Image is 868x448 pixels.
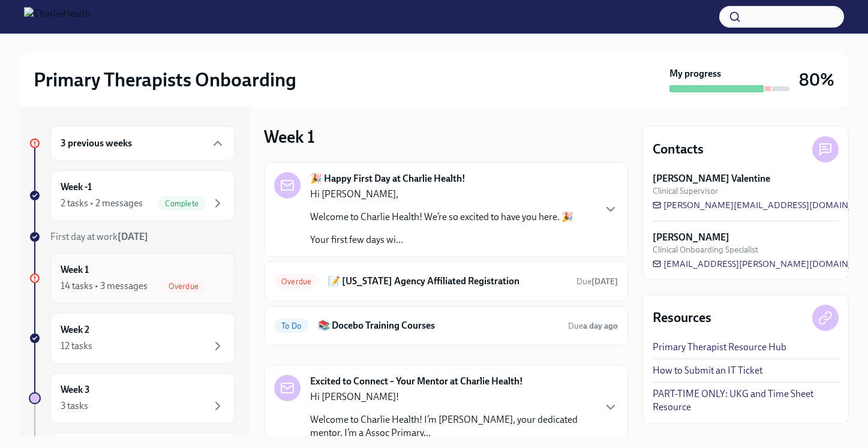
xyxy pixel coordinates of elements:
[653,387,839,414] a: PART-TIME ONLY: UKG and Time Sheet Resource
[29,230,235,243] a: First day at work[DATE]
[653,309,711,327] h4: Resources
[328,275,567,288] h6: 📝 [US_STATE] Agency Affiliated Registration
[568,320,618,332] span: August 19th, 2025 09:00
[264,126,315,148] h3: Week 1
[310,375,523,388] strong: Excited to Connect – Your Mentor at Charlie Health!
[50,126,235,161] div: 3 previous weeks
[158,199,206,208] span: Complete
[29,253,235,303] a: Week 114 tasks • 3 messagesOverdue
[310,188,573,201] p: Hi [PERSON_NAME],
[653,244,758,255] span: Clinical Onboarding Specialist
[50,231,148,242] span: First day at work
[653,172,770,185] strong: [PERSON_NAME] Valentine
[61,181,92,194] h6: Week -1
[29,313,235,363] a: Week 212 tasks
[310,413,594,440] p: Welcome to Charlie Health! I’m [PERSON_NAME], your dedicated mentor. I’m a Assoc Primary...
[274,316,618,335] a: To Do📚 Docebo Training CoursesDuea day ago
[591,276,618,287] strong: [DATE]
[310,390,594,404] p: Hi [PERSON_NAME]!
[161,282,206,291] span: Overdue
[310,233,573,246] p: Your first few days wi...
[653,231,729,244] strong: [PERSON_NAME]
[653,140,704,158] h4: Contacts
[61,383,90,396] h6: Week 3
[274,272,618,291] a: Overdue📝 [US_STATE] Agency Affiliated RegistrationDue[DATE]
[583,321,618,331] strong: a day ago
[61,399,88,413] div: 3 tasks
[61,263,89,276] h6: Week 1
[568,321,618,331] span: Due
[576,276,618,287] span: August 11th, 2025 09:00
[318,319,558,332] h6: 📚 Docebo Training Courses
[118,231,148,242] strong: [DATE]
[61,137,132,150] h6: 3 previous weeks
[61,279,148,293] div: 14 tasks • 3 messages
[24,7,91,26] img: CharlieHealth
[310,172,465,185] strong: 🎉 Happy First Day at Charlie Health!
[669,67,721,80] strong: My progress
[653,364,762,377] a: How to Submit an IT Ticket
[274,277,319,286] span: Overdue
[29,170,235,221] a: Week -12 tasks • 2 messagesComplete
[61,339,92,353] div: 12 tasks
[61,323,89,336] h6: Week 2
[653,185,718,197] span: Clinical Supervisor
[34,68,296,92] h2: Primary Therapists Onboarding
[576,276,618,287] span: Due
[310,211,573,224] p: Welcome to Charlie Health! We’re so excited to have you here. 🎉
[29,373,235,423] a: Week 33 tasks
[653,341,786,354] a: Primary Therapist Resource Hub
[61,197,143,210] div: 2 tasks • 2 messages
[274,321,308,330] span: To Do
[799,69,834,91] h3: 80%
